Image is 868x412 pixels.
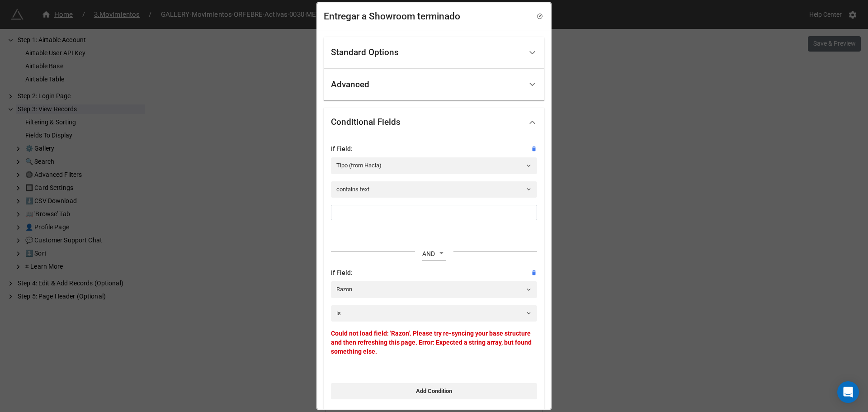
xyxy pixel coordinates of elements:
b: Could not load field: 'Razon'. Please try re-syncing your base structure and then refreshing this... [331,330,532,355]
a: contains text [331,181,537,198]
div: Open Intercom Messenger [837,381,859,403]
div: Standard Options [324,37,544,69]
div: If Field: [331,268,537,278]
a: Razon [331,281,537,298]
div: Conditional Fields [331,118,401,127]
div: Conditional Fields [324,108,544,137]
div: Advanced [324,69,544,101]
div: Standard Options [331,48,399,57]
div: Advanced [331,80,369,89]
div: If Field: [331,144,537,154]
a: is [331,305,537,322]
a: Add Condition [331,383,537,399]
a: Tipo (from Hacia) [331,157,537,174]
div: Entregar a Showroom terminado [324,9,460,24]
